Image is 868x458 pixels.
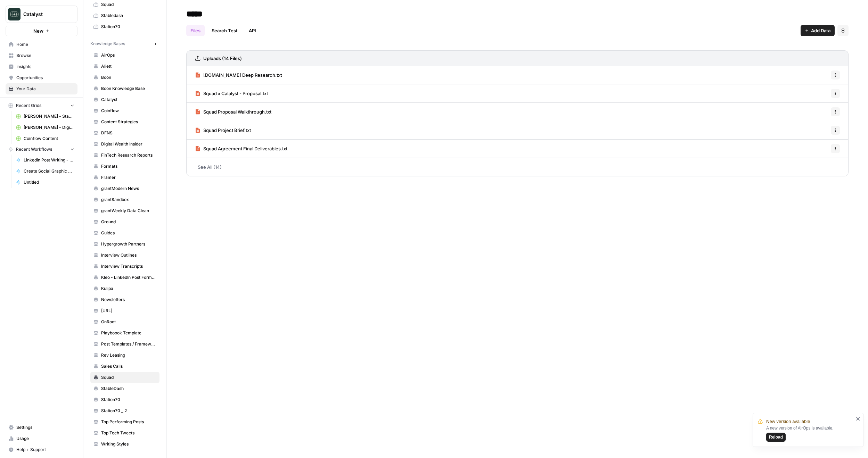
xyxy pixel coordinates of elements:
[101,274,156,281] span: Kleo - LinkedIn Post Formats
[101,341,156,347] span: Post Templates / Framework
[801,25,835,36] button: Add Data
[207,25,242,36] a: Search Test
[101,74,156,81] span: Boon
[6,144,77,155] button: Recent Workflows
[13,166,77,177] a: Create Social Graphic Carousel (8 slide)
[16,447,74,453] span: Help + Support
[101,308,156,314] span: [URL]
[16,75,74,81] span: Opportunities
[101,397,156,403] span: Station70
[6,61,77,72] a: Insights
[856,416,861,422] button: close
[101,230,156,236] span: Guides
[16,146,52,152] span: Recent Workflows
[203,108,271,115] span: Squad Proposal Walkthrough.txt
[203,55,242,62] h3: Uploads (14 Files)
[6,6,77,23] button: Workspace: Catalyst
[766,418,810,425] span: New version available
[90,161,159,172] a: Formats
[24,168,74,174] span: Create Social Graphic Carousel (8 slide)
[101,430,156,436] span: Top Tech Tweets
[90,394,159,405] a: Station70
[245,25,260,36] a: API
[90,21,159,32] a: Station70
[195,84,268,102] a: Squad x Catalyst - Proposal.txt
[90,327,159,339] a: Playboook Template
[811,27,830,34] span: Add Data
[101,285,156,292] span: Kulipa
[195,66,282,84] a: [DOMAIN_NAME] Deep Research.txt
[90,83,159,94] a: Boon Knowledge Base
[101,24,156,30] span: Station70
[101,385,156,392] span: StableDash
[766,433,786,442] button: Reload
[6,72,77,83] a: Opportunities
[101,208,156,214] span: grantWeekly Data Clean
[195,51,242,66] a: Uploads (14 Files)
[16,64,74,70] span: Insights
[101,219,156,225] span: Ground
[90,283,159,294] a: Kulipa
[24,135,74,142] span: Coinflow Content
[16,52,74,59] span: Browse
[101,197,156,203] span: grantSandbox
[101,252,156,258] span: Interview Outlines
[6,39,77,50] a: Home
[90,127,159,139] a: DFNS
[24,179,74,185] span: Untitled
[90,350,159,361] a: Rev Leasing
[203,127,251,134] span: Squad Project Brief.txt
[90,339,159,350] a: Post Templates / Framework
[6,26,77,36] button: New
[186,25,205,36] a: Files
[90,383,159,394] a: StableDash
[203,145,287,152] span: Squad Agreement Final Deliverables.txt
[90,139,159,150] a: Digital Wealth Insider
[90,416,159,427] a: Top Performing Posts
[6,100,77,111] button: Recent Grids
[90,439,159,450] a: Writing Styles
[90,50,159,61] a: AirOps
[101,441,156,447] span: Writing Styles
[16,102,41,109] span: Recent Grids
[90,405,159,416] a: Station70 _ 2
[203,90,268,97] span: Squad x Catalyst - Proposal.txt
[24,157,74,163] span: Linkedin Post Writing - [DATE]
[90,150,159,161] a: FinTech Research Reports
[101,263,156,269] span: Interview Transcripts
[13,133,77,144] a: Coinflow Content
[90,94,159,105] a: Catalyst
[101,297,156,303] span: Newsletters
[90,72,159,83] a: Boon
[101,374,156,381] span: Squad
[101,85,156,92] span: Boon Knowledge Base
[90,361,159,372] a: Sales Calls
[101,241,156,247] span: Hypergrowth Partners
[195,140,287,158] a: Squad Agreement Final Deliverables.txt
[90,261,159,272] a: Interview Transcripts
[8,8,21,20] img: Catalyst Logo
[90,227,159,239] a: Guides
[90,427,159,439] a: Top Tech Tweets
[101,63,156,69] span: Aliett
[766,425,854,442] div: A new version of AirOps is available.
[16,435,74,442] span: Usage
[90,194,159,205] a: grantSandbox
[33,27,43,34] span: New
[90,172,159,183] a: Framer
[195,121,251,139] a: Squad Project Brief.txt
[90,316,159,327] a: OnRoot
[101,408,156,414] span: Station70 _ 2
[90,10,159,21] a: Stabledash
[90,294,159,305] a: Newsletters
[6,433,77,444] a: Usage
[23,11,65,18] span: Catalyst
[6,83,77,94] a: Your Data
[90,183,159,194] a: grantModern News
[101,363,156,369] span: Sales Calls
[13,111,77,122] a: [PERSON_NAME] - StableDash
[13,155,77,166] a: Linkedin Post Writing - [DATE]
[24,124,74,131] span: [PERSON_NAME] - Digital Wealth Insider
[90,61,159,72] a: Aliett
[101,330,156,336] span: Playboook Template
